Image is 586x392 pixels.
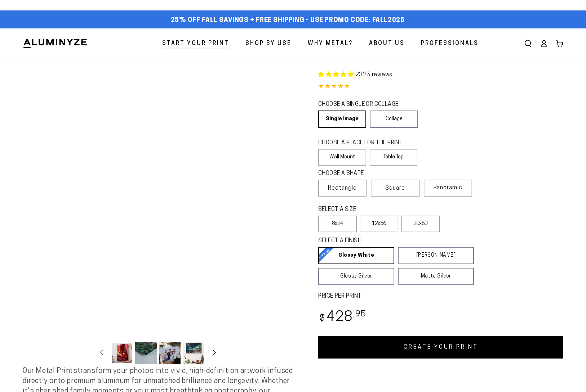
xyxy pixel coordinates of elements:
[364,34,410,53] a: About Us
[318,149,366,166] label: Wall Mount
[318,311,366,325] bdi: 428
[385,184,405,193] span: Square
[434,185,462,191] span: Panoramic
[207,345,222,361] button: Slide right
[308,39,353,49] span: Why Metal?
[318,100,411,109] legend: CHOOSE A SINGLE OR COLLAGE
[302,34,358,53] a: Why Metal?
[318,170,412,178] legend: CHOOSE A SHAPE
[370,111,418,128] a: Collage
[93,345,109,361] button: Slide left
[23,38,88,49] img: Aluminyze
[111,342,133,364] button: Load image 1 in gallery view
[245,39,292,49] span: Shop By Use
[318,237,457,245] legend: SELECT A FINISH
[319,314,325,324] span: $
[328,184,357,193] span: Rectangle
[318,336,563,359] a: CREATE YOUR PRINT
[360,216,398,232] label: 12x36
[353,310,366,319] sup: .95
[157,34,235,53] a: Start Your Print
[318,206,416,214] legend: SELECT A SIZE
[318,82,563,92] div: 4.85 out of 5.0 stars
[162,39,229,49] span: Start Your Print
[318,139,411,147] legend: CHOOSE A PLACE FOR THE PRINT
[416,34,484,53] a: Professionals
[318,111,366,128] a: Single Image
[240,34,297,53] a: Shop By Use
[421,39,479,49] span: Professionals
[159,342,181,364] button: Load image 3 in gallery view
[318,72,394,78] a: 2325 reviews.
[171,17,405,24] span: 25% off FALL Savings + Free Shipping - Use Promo Code: FALL2025
[318,268,394,285] a: Glossy Silver
[318,247,394,264] a: Glossy White
[520,36,536,51] summary: Search our site
[23,59,293,366] media-gallery: Gallery Viewer
[369,39,405,49] span: About Us
[370,149,418,166] label: Table Top
[355,72,394,78] a: 2325 reviews.
[401,216,440,232] label: 20x60
[398,268,474,285] a: Matte Silver
[318,216,357,232] label: 8x24
[318,292,563,301] label: PRICE PER PRINT
[183,342,204,364] button: Load image 4 in gallery view
[398,247,474,264] a: [PERSON_NAME]
[135,342,157,364] button: Load image 2 in gallery view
